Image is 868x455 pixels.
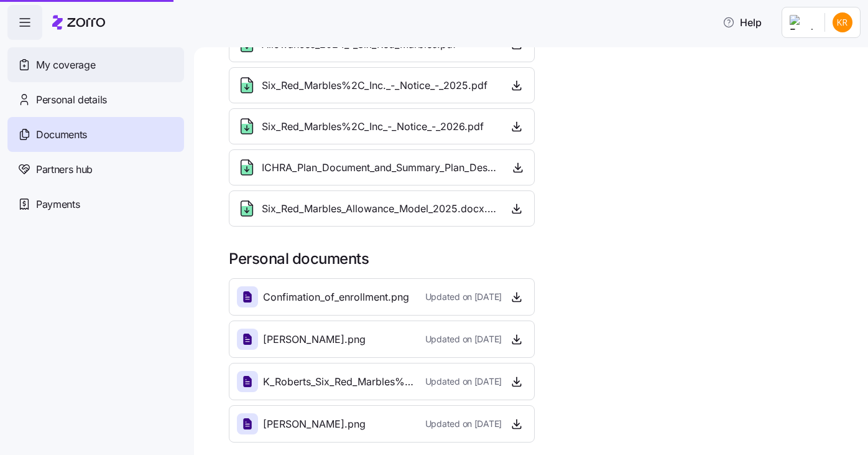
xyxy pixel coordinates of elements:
[262,201,497,217] span: Six_Red_Marbles_Allowance_Model_2025.docx.pdf
[425,333,502,345] span: Updated on [DATE]
[262,160,499,176] span: ICHRA_Plan_Document_and_Summary_Plan_Description_-_2026.pdf
[36,162,93,177] span: Partners hub
[263,332,366,347] span: [PERSON_NAME].png
[7,187,184,222] a: Payments
[7,117,184,152] a: Documents
[713,10,772,35] button: Help
[7,47,184,82] a: My coverage
[723,15,762,30] span: Help
[36,127,87,143] span: Documents
[425,418,502,430] span: Updated on [DATE]
[36,57,95,73] span: My coverage
[263,289,409,305] span: Confimation_of_enrollment.png
[425,375,502,388] span: Updated on [DATE]
[36,92,107,108] span: Personal details
[7,152,184,187] a: Partners hub
[7,82,184,117] a: Personal details
[263,416,366,432] span: [PERSON_NAME].png
[229,249,851,268] h1: Personal documents
[262,119,484,134] span: Six_Red_Marbles%2C_Inc_-_Notice_-_2026.pdf
[790,15,815,30] img: Employer logo
[833,12,852,32] img: 4d05b9002db90dfcfae71cbd276e89ce
[425,291,502,303] span: Updated on [DATE]
[262,78,487,93] span: Six_Red_Marbles%2C_Inc._-_Notice_-_2025.pdf
[36,197,80,212] span: Payments
[263,374,415,390] span: K_Roberts_Six_Red_Marbles%2C_Inc._-_Notice_-_2025.pdf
